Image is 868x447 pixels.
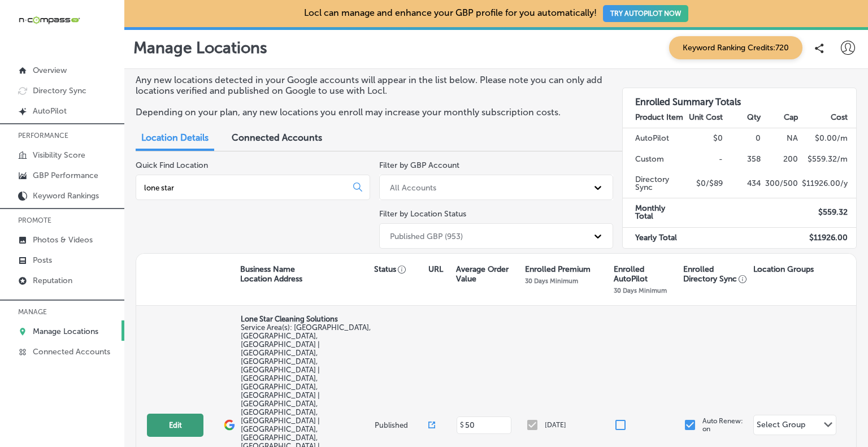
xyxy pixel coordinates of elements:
td: NA [761,128,799,149]
th: Qty [723,107,761,128]
span: Location Details [141,132,209,143]
p: Directory Sync [33,86,86,96]
p: Status [374,264,428,274]
td: Custom [623,149,685,170]
td: 0 [723,128,761,149]
label: Quick Find Location [136,160,208,170]
p: AutoPilot [33,106,67,116]
td: Directory Sync [623,170,685,198]
p: Location Groups [753,264,814,274]
td: Monthly Total [623,198,685,227]
p: Reputation [33,276,72,285]
td: $ 559.32 [798,198,856,227]
th: Cost [798,107,856,128]
td: 434 [723,170,761,198]
p: GBP Performance [33,171,98,180]
p: Keyword Rankings [33,191,99,201]
td: AutoPilot [623,128,685,149]
p: Business Name Location Address [240,264,302,284]
td: $0/$89 [685,170,723,198]
p: Published [375,421,428,429]
p: Enrolled AutoPilot [614,264,678,284]
td: 300/500 [761,170,799,198]
td: Yearly Total [623,227,685,248]
td: $ 11926.00 /y [798,170,856,198]
p: Visibility Score [33,150,85,160]
p: Enrolled Directory Sync [683,264,748,284]
td: $ 0.00 /m [798,128,856,149]
td: 358 [723,149,761,170]
p: Overview [33,66,67,75]
div: Select Group [757,420,805,433]
input: All Locations [143,183,344,193]
p: Average Order Value [456,264,519,284]
p: Manage Locations [133,38,267,57]
p: Any new locations detected in your Google accounts will appear in the list below. Please note you... [136,75,604,96]
button: Edit [147,414,203,437]
p: URL [428,264,443,274]
p: Photos & Videos [33,235,93,245]
strong: Product Item [635,112,683,122]
label: Filter by GBP Account [379,160,459,170]
img: 660ab0bf-5cc7-4cb8-ba1c-48b5ae0f18e60NCTV_CLogo_TV_Black_-500x88.png [18,15,80,25]
td: $ 559.32 /m [798,149,856,170]
label: Filter by Location Status [379,209,466,219]
p: $ [460,421,464,429]
h3: Enrolled Summary Totals [623,88,856,107]
th: Unit Cost [685,107,723,128]
span: Keyword Ranking Credits: 720 [669,36,802,59]
p: Manage Locations [33,327,98,336]
div: Published GBP (953) [390,231,463,241]
p: Auto Renew: on [702,417,743,433]
td: $ 11926.00 [798,227,856,248]
img: logo [224,419,235,431]
button: TRY AUTOPILOT NOW [603,5,688,22]
span: Connected Accounts [232,132,322,143]
p: Lone Star Cleaning Solutions [241,315,372,323]
p: Enrolled Premium [525,264,591,274]
td: - [685,149,723,170]
div: All Accounts [390,183,436,192]
p: 30 Days Minimum [525,277,578,285]
p: Depending on your plan, any new locations you enroll may increase your monthly subscription costs. [136,107,604,118]
p: Connected Accounts [33,347,110,357]
p: Posts [33,255,52,265]
td: $0 [685,128,723,149]
th: Cap [761,107,799,128]
p: 30 Days Minimum [614,287,667,294]
td: 200 [761,149,799,170]
p: [DATE] [545,421,566,429]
